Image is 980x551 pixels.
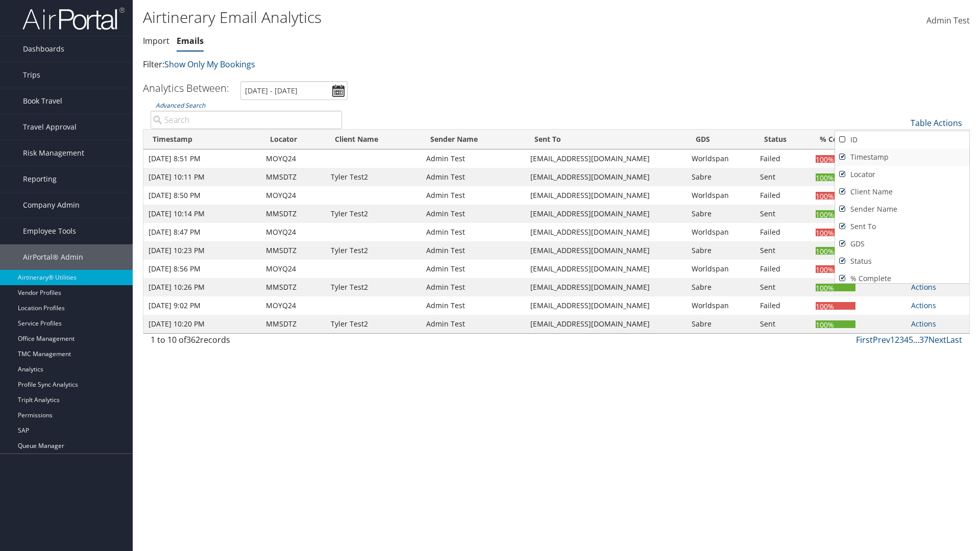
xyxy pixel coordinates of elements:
a: Sent To [835,218,969,235]
a: Client Name [835,183,969,201]
span: Trips [23,62,40,88]
span: Book Travel [23,88,62,114]
span: Employee Tools [23,218,76,244]
span: Dashboards [23,36,64,62]
a: % Complete [835,270,969,287]
span: Company Admin [23,192,80,218]
a: Sender Name [835,201,969,218]
a: ID [835,131,969,148]
span: Reporting [23,166,57,192]
a: GDS [835,235,969,253]
a: Status [835,253,969,270]
img: airportal-logo.png [22,7,125,31]
span: AirPortal® Admin [23,244,83,270]
a: Locator [835,166,969,183]
span: Travel Approval [23,114,77,140]
a: Timestamp [835,148,969,166]
span: Risk Management [23,140,84,166]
